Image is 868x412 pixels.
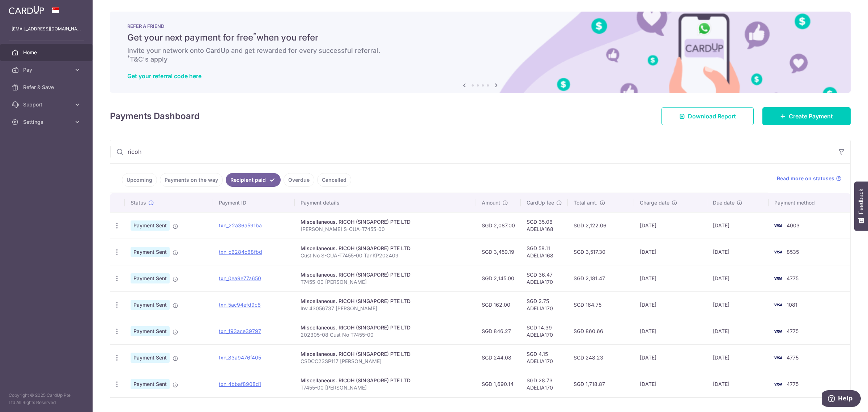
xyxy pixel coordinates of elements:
[301,384,470,391] p: T7455-00 [PERSON_NAME]
[858,189,864,214] span: Feedback
[634,265,707,291] td: [DATE]
[476,239,521,265] td: SGD 3,459.19
[769,193,850,212] th: Payment method
[131,300,170,310] span: Payment Sent
[23,101,71,108] span: Support
[301,324,470,331] div: Miscellaneous. RICOH (SINGAPORE) PTE LTD
[707,212,769,239] td: [DATE]
[707,371,769,397] td: [DATE]
[568,291,634,318] td: SGD 164.75
[219,249,262,255] a: txn_c6284c88fbd
[317,173,351,187] a: Cancelled
[762,107,851,125] a: Create Payment
[301,278,470,286] p: T7455-00 [PERSON_NAME]
[771,327,785,336] img: Bank Card
[301,218,470,226] div: Miscellaneous. RICOH (SINGAPORE) PTE LTD
[301,305,470,312] p: Inv 43056737 [PERSON_NAME]
[822,390,861,408] iframe: Opens a widget where you can find more information
[301,245,470,252] div: Miscellaneous. RICOH (SINGAPORE) PTE LTD
[521,212,568,239] td: SGD 35.06 ADELIA168
[219,354,261,361] a: txn_83a9476f405
[521,371,568,397] td: SGD 28.73 ADELIA170
[131,326,170,336] span: Payment Sent
[23,118,71,126] span: Settings
[160,173,223,187] a: Payments on the way
[301,252,470,259] p: Cust No S-CUA-T7455-00 TanKP202409
[23,66,71,73] span: Pay
[219,222,262,228] a: txn_22a36a591ba
[476,265,521,291] td: SGD 2,145.00
[301,377,470,384] div: Miscellaneous. RICOH (SINGAPORE) PTE LTD
[127,23,833,29] p: REFER A FRIEND
[476,291,521,318] td: SGD 162.00
[12,25,81,33] p: [EMAIL_ADDRESS][DOMAIN_NAME]
[521,291,568,318] td: SGD 2.75 ADELIA170
[521,265,568,291] td: SGD 36.47 ADELIA170
[634,371,707,397] td: [DATE]
[301,358,470,365] p: CSDCC23SP117 [PERSON_NAME]
[568,265,634,291] td: SGD 2,181.47
[131,220,170,231] span: Payment Sent
[568,344,634,371] td: SGD 248.23
[787,302,797,308] span: 1081
[122,173,157,187] a: Upcoming
[23,49,71,56] span: Home
[634,344,707,371] td: [DATE]
[634,318,707,344] td: [DATE]
[110,110,200,123] h4: Payments Dashboard
[127,46,833,64] h6: Invite your network onto CardUp and get rewarded for every successful referral. T&C's apply
[23,84,71,91] span: Refer & Save
[771,248,785,256] img: Bank Card
[226,173,281,187] a: Recipient paid
[527,199,554,206] span: CardUp fee
[131,199,146,206] span: Status
[707,344,769,371] td: [DATE]
[476,371,521,397] td: SGD 1,690.14
[787,222,800,228] span: 4003
[284,173,314,187] a: Overdue
[688,112,736,121] span: Download Report
[219,302,261,308] a: txn_5ac94efd9c8
[521,239,568,265] td: SGD 58.11 ADELIA168
[131,273,170,283] span: Payment Sent
[640,199,669,206] span: Charge date
[219,275,261,281] a: txn_0ea9e77a650
[789,112,833,121] span: Create Payment
[707,239,769,265] td: [DATE]
[634,212,707,239] td: [DATE]
[787,328,799,334] span: 4775
[771,221,785,230] img: Bank Card
[127,72,201,80] a: Get your referral code here
[9,6,44,14] img: CardUp
[301,331,470,339] p: 202305-08 Cust No T7455-00
[771,380,785,388] img: Bank Card
[707,291,769,318] td: [DATE]
[854,181,868,231] button: Feedback - Show survey
[476,318,521,344] td: SGD 846.27
[521,344,568,371] td: SGD 4.15 ADELIA170
[476,212,521,239] td: SGD 2,087.00
[131,353,170,363] span: Payment Sent
[713,199,735,206] span: Due date
[771,274,785,283] img: Bank Card
[771,353,785,362] img: Bank Card
[568,212,634,239] td: SGD 2,122.06
[787,354,799,361] span: 4775
[787,381,799,387] span: 4775
[521,318,568,344] td: SGD 14.39 ADELIA170
[574,199,597,206] span: Total amt.
[219,381,261,387] a: txn_4bbaf8908d1
[777,175,842,182] a: Read more on statuses
[568,371,634,397] td: SGD 1,718.87
[110,12,851,93] img: RAF banner
[219,328,261,334] a: txn_f93ace39797
[301,226,470,233] p: [PERSON_NAME] S-CUA-T7455-00
[482,199,500,206] span: Amount
[634,291,707,318] td: [DATE]
[787,275,799,281] span: 4775
[568,318,634,344] td: SGD 860.66
[568,239,634,265] td: SGD 3,517.30
[777,175,834,182] span: Read more on statuses
[476,344,521,371] td: SGD 244.08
